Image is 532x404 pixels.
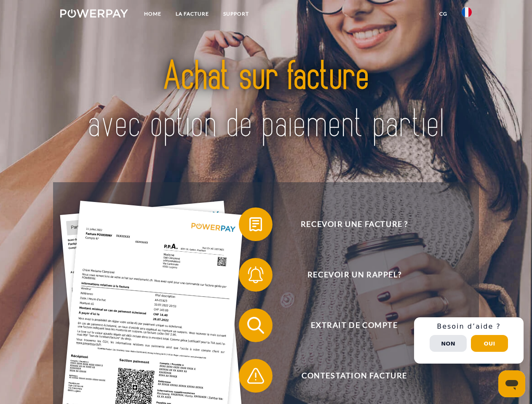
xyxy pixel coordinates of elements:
span: Recevoir une facture ? [251,207,457,241]
img: qb_warning.svg [245,365,266,386]
a: Home [137,6,168,21]
button: Contestation Facture [239,359,458,393]
span: Extrait de compte [251,308,457,342]
img: qb_bill.svg [245,214,266,235]
iframe: Bouton de lancement de la fenêtre de messagerie [498,370,525,397]
button: Recevoir un rappel? [239,258,458,292]
span: Contestation Facture [251,359,457,393]
button: Oui [471,335,508,352]
h3: Besoin d’aide ? [419,322,519,331]
img: title-powerpay_fr.svg [80,40,452,161]
img: logo-powerpay-white.svg [60,9,128,18]
a: LA FACTURE [168,6,216,21]
img: fr [462,7,472,17]
img: qb_search.svg [245,315,266,336]
button: Recevoir une facture ? [239,207,458,241]
img: qb_bell.svg [245,264,266,285]
a: CG [432,6,454,21]
button: Extrait de compte [239,308,458,342]
div: Schnellhilfe [414,317,524,364]
a: Support [216,6,256,21]
span: Recevoir un rappel? [251,258,457,292]
button: Non [430,335,467,352]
